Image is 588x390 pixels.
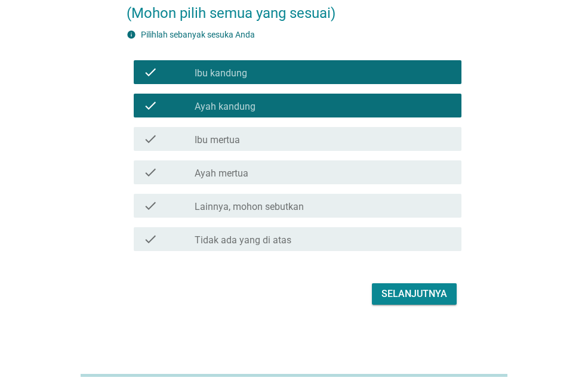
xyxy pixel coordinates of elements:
[143,232,158,246] i: check
[195,134,240,146] label: Ibu mertua
[195,201,304,213] label: Lainnya, mohon sebutkan
[141,30,255,39] label: Pilihlah sebanyak sesuka Anda
[381,287,447,301] div: Selanjutnya
[143,65,158,79] i: check
[143,165,158,179] i: check
[195,234,291,246] label: Tidak ada yang di atas
[195,67,247,79] label: Ibu kandung
[143,98,158,113] i: check
[195,101,255,113] label: Ayah kandung
[372,283,457,305] button: Selanjutnya
[143,199,158,213] i: check
[195,168,248,179] label: Ayah mertua
[143,132,158,146] i: check
[127,30,136,39] i: info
